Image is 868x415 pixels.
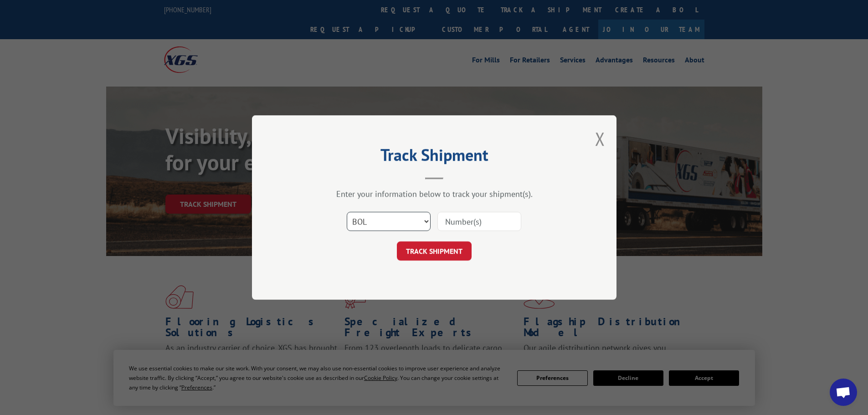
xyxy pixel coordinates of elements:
button: Close modal [595,127,605,151]
input: Number(s) [437,212,521,231]
div: Enter your information below to track your shipment(s). [298,189,571,199]
div: Open chat [830,379,857,406]
button: TRACK SHIPMENT [397,241,472,261]
h2: Track Shipment [298,149,571,166]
